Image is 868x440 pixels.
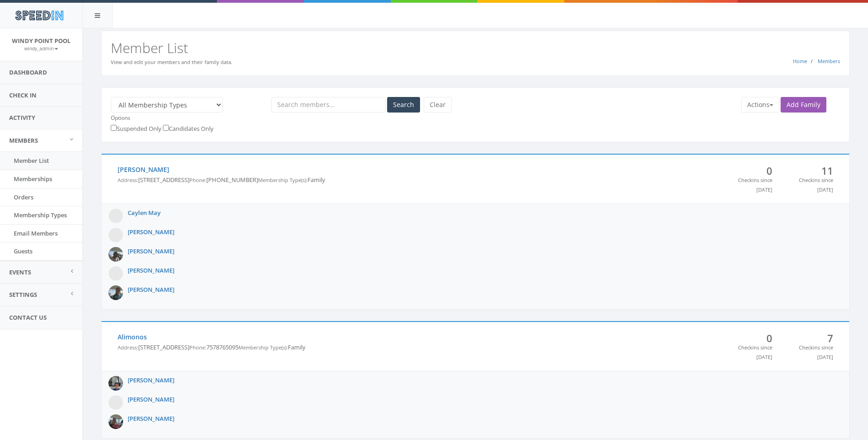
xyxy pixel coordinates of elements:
button: Search [387,97,420,113]
a: [PERSON_NAME] [118,165,169,174]
span: Windy Point Pool [12,37,70,45]
img: profile-picture [108,414,123,429]
h6: Options [111,115,258,121]
small: Address: [118,344,138,351]
a: Alimonos [118,333,147,341]
img: speedin_logo.png [11,7,68,24]
input: Suspended Only [111,125,117,131]
img: Photo [108,266,123,281]
span: Email Members [14,229,58,237]
button: Actions [741,97,779,113]
small: View and edit your members and their family data. [111,59,232,65]
small: Address: [118,177,138,183]
a: Caylen May [128,209,161,217]
img: Photo [108,395,123,410]
p: [STREET_ADDRESS] 7578765095 Family [118,343,712,352]
small: Phone: [189,344,206,351]
span: 0 [725,333,772,343]
p: [STREET_ADDRESS] [PHONE_NUMBER] Family [118,176,712,184]
input: Search members... [271,97,386,113]
a: windy_admin [24,44,58,52]
img: profile-picture [108,285,123,300]
span: 0 [725,166,772,175]
img: profile-picture [108,247,123,262]
small: windy_admin [24,45,58,52]
small: Checkins since [DATE] [738,344,772,360]
img: profile-picture [108,376,123,391]
a: [PERSON_NAME] [128,266,174,274]
a: [PERSON_NAME] [128,414,174,423]
label: Candidates Only [163,123,214,133]
span: Members [9,136,38,145]
input: Candidates Only [163,125,169,131]
a: [PERSON_NAME] [128,285,174,294]
a: [PERSON_NAME] [128,395,174,403]
a: Add Family [781,97,826,113]
small: Phone: [189,177,206,183]
small: Checkins since [DATE] [799,344,833,360]
small: Checkins since [DATE] [738,177,772,193]
label: Suspended Only [111,123,162,133]
span: Settings [9,290,37,299]
span: Contact Us [9,313,47,322]
span: 11 [786,166,833,175]
small: Membership Type(s): [258,177,307,183]
a: [PERSON_NAME] [128,376,174,384]
a: [PERSON_NAME] [128,228,174,236]
img: Photo [108,209,123,223]
button: Clear [424,97,452,113]
span: 7 [786,333,833,343]
h2: Member List [111,40,840,55]
a: Members [818,58,840,64]
span: Events [9,268,31,276]
img: Photo [108,228,123,242]
a: Home [793,58,807,64]
a: [PERSON_NAME] [128,247,174,255]
small: Checkins since [DATE] [799,177,833,193]
small: Membership Type(s): [238,344,288,351]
